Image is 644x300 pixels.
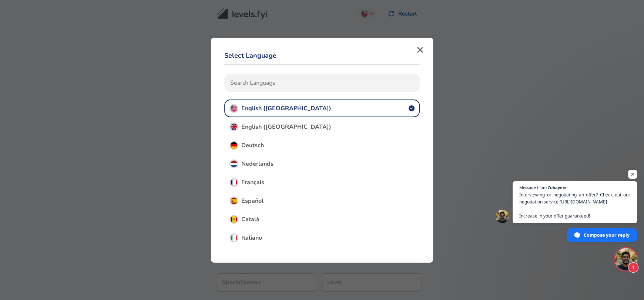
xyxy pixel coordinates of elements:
span: Français [241,178,264,186]
span: Italiano [241,233,262,242]
button: DutchNederlands [224,155,420,172]
button: NorwegianNorsk [224,247,420,265]
button: SpanishEspañol [224,192,420,209]
button: GermanDeutsch [224,136,420,154]
img: English (UK) [231,123,237,130]
span: English ([GEOGRAPHIC_DATA]) [241,104,331,112]
input: search language [224,73,420,92]
img: Italian [231,234,237,241]
span: English ([GEOGRAPHIC_DATA]) [241,122,331,131]
img: Catalan [231,216,237,222]
button: FrenchFrançais [224,173,420,191]
img: Dutch [231,160,237,167]
span: Deutsch [241,141,264,149]
button: ItalianItaliano [224,229,420,246]
button: English (UK)English ([GEOGRAPHIC_DATA]) [224,118,420,135]
img: English (US) [231,105,237,111]
img: German [231,142,237,148]
span: Español [241,196,264,205]
img: Spanish [231,197,237,204]
button: English (US)English ([GEOGRAPHIC_DATA]) [224,99,420,117]
button: CatalanCatalà [224,210,420,228]
span: Nederlands [241,159,274,168]
button: Select Language [224,46,276,64]
img: French [231,179,237,185]
span: Català [241,215,259,223]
